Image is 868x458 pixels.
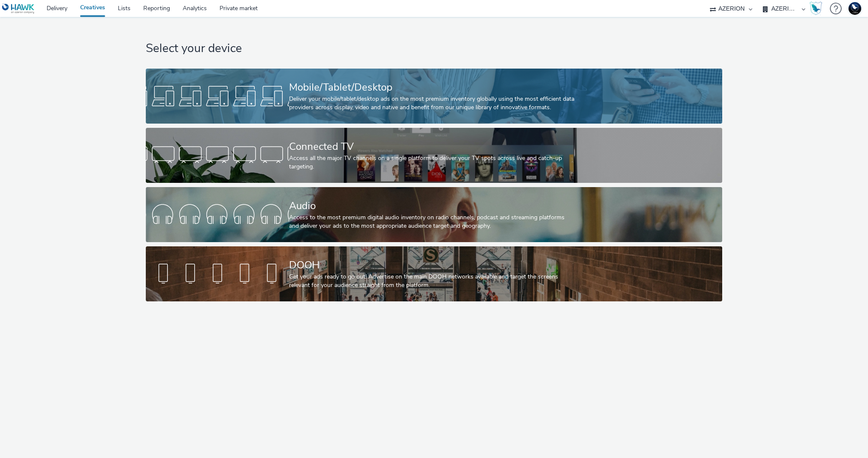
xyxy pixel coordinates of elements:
[810,2,826,15] a: Hawk Academy
[289,258,576,273] div: DOOH
[146,187,723,242] a: AudioAccess to the most premium digital audio inventory on radio channels, podcast and streaming ...
[289,213,576,231] div: Access to the most premium digital audio inventory on radio channels, podcast and streaming platf...
[146,41,723,57] h1: Select your device
[2,3,35,14] img: undefined Logo
[146,69,723,124] a: Mobile/Tablet/DesktopDeliver your mobile/tablet/desktop ads on the most premium inventory globall...
[289,139,576,154] div: Connected TV
[146,246,723,301] a: DOOHGet your ads ready to go out! Advertise on the main DOOH networks available and target the sc...
[810,2,822,15] img: Hawk Academy
[289,80,576,95] div: Mobile/Tablet/Desktop
[849,2,861,15] img: Support Hawk
[289,199,576,213] div: Audio
[289,95,576,112] div: Deliver your mobile/tablet/desktop ads on the most premium inventory globally using the most effi...
[146,128,723,183] a: Connected TVAccess all the major TV channels on a single platform to deliver your TV spots across...
[289,273,576,290] div: Get your ads ready to go out! Advertise on the main DOOH networks available and target the screen...
[289,154,576,171] div: Access all the major TV channels on a single platform to deliver your TV spots across live and ca...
